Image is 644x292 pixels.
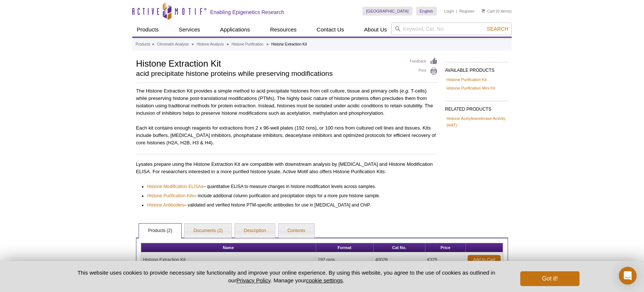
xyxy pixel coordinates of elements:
[482,7,512,16] li: (0 items)
[271,42,307,46] li: Histone Extraction Kit
[425,243,466,252] th: Price
[279,224,314,238] a: Contents
[136,41,150,48] a: Products
[360,23,392,37] a: About Us
[141,243,316,252] th: Name
[444,9,454,14] a: Login
[147,190,431,199] li: – include additional column purification and precipitation steps for a more pure histone sample.
[236,277,270,283] a: Privacy Policy
[520,271,580,286] button: Got it!
[192,42,194,46] li: »
[316,252,374,268] td: 192 rxns
[306,277,343,283] button: cookie settings
[374,243,425,252] th: Cat No.
[447,115,507,128] a: Histone Acetyltransferase Activity (HAT)
[174,23,205,37] a: Services
[410,57,438,66] a: Feedback
[136,57,402,68] h1: Histone Extraction Kit
[425,252,466,268] td: €325
[416,7,437,16] a: English
[468,255,501,265] a: Add to Cart
[64,269,508,284] p: This website uses cookies to provide necessary site functionality and improve your online experie...
[210,9,284,16] h2: Enabling Epigenetics Research
[152,42,154,46] li: »
[136,124,438,147] p: Each kit contains enough reagents for extractions from 2 x 96-well plates (192 rxns), or 100 rxns...
[447,76,487,83] a: Histone Purification Kit
[266,23,301,37] a: Resources
[362,7,412,16] a: [GEOGRAPHIC_DATA]
[147,201,184,209] a: Histone Antibodies
[482,9,485,13] img: Your Cart
[410,67,438,75] a: Print
[197,41,224,48] a: Histone Analysis
[401,88,408,94] em: e.g
[312,23,348,37] a: Contact Us
[447,85,495,91] a: Histone Purification Mini Kit
[445,101,508,114] h2: RELATED PRODUCTS
[216,23,255,37] a: Applications
[266,42,269,46] li: »
[619,267,637,285] div: Open Intercom Messenger
[487,26,508,32] span: Search
[136,70,402,77] h2: acid precipitate histone proteins while preserving modifications
[445,62,508,75] h2: AVAILABLE PRODUCTS
[132,23,163,37] a: Products
[391,23,512,35] input: Keyword, Cat. No.
[147,199,431,209] li: – validated and verified histone PTM-specific antibodies for use in [MEDICAL_DATA] and ChIP.
[147,183,203,190] a: Histone Modification ELISAs
[147,192,194,199] a: Histone Purification Kits
[456,7,457,16] li: |
[136,87,438,117] p: The Histone Extraction Kit provides a simple method to acid precipitate histones from cell cultur...
[482,9,495,14] a: Cart
[139,224,181,238] a: Products (2)
[136,161,438,175] p: Lysates prepare using the Histone Extraction Kit are compatible with downstream analysis by [MEDI...
[374,252,425,268] td: 40028
[157,41,189,48] a: Chromatin Analysis
[459,9,474,14] a: Register
[227,42,229,46] li: »
[316,243,374,252] th: Format
[147,183,431,190] li: – quantitative ELISA to measure changes in histone modification levels across samples.
[235,224,275,238] a: Description
[485,26,511,32] button: Search
[185,224,232,238] a: Documents (2)
[141,252,316,268] td: Histone Extraction Kit
[232,41,263,48] a: Histone Purification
